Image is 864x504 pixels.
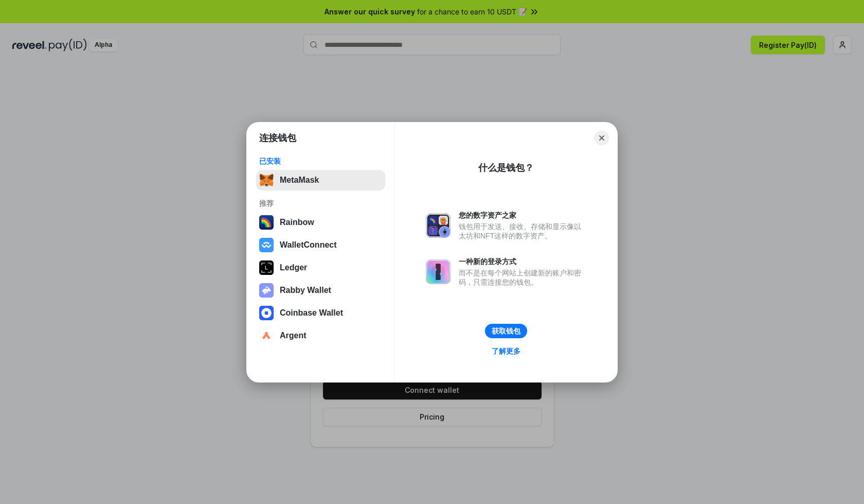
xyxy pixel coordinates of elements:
[478,162,534,174] div: 什么是钱包？
[485,344,527,358] a: 了解更多
[459,211,586,220] div: 您的数字资产之家
[259,306,274,320] img: svg+xml,%3Csvg%20width%3D%2228%22%20height%3D%2228%22%20viewBox%3D%220%200%2028%2028%22%20fill%3D...
[256,235,385,255] button: WalletConnect
[259,173,274,187] img: svg+xml,%3Csvg%20fill%3D%22none%22%20height%3D%2233%22%20viewBox%3D%220%200%2035%2033%22%20width%...
[259,260,274,275] img: svg+xml,%3Csvg%20xmlns%3D%22http%3A%2F%2Fwww.w3.org%2F2000%2Fsvg%22%20width%3D%2228%22%20height%3...
[485,324,527,338] button: 获取钱包
[259,283,274,298] img: svg+xml,%3Csvg%20xmlns%3D%22http%3A%2F%2Fwww.w3.org%2F2000%2Fsvg%22%20fill%3D%22none%22%20viewBox...
[426,259,451,284] img: svg+xml,%3Csvg%20xmlns%3D%22http%3A%2F%2Fwww.w3.org%2F2000%2Fsvg%22%20fill%3D%22none%22%20viewBox...
[256,303,385,323] button: Coinbase Wallet
[492,346,520,356] div: 了解更多
[256,257,385,278] button: Ledger
[256,325,385,346] button: Argent
[459,222,586,240] div: 钱包用于发送、接收、存储和显示像以太坊和NFT这样的数字资产。
[259,238,274,252] img: svg+xml,%3Csvg%20width%3D%2228%22%20height%3D%2228%22%20viewBox%3D%220%200%2028%2028%22%20fill%3D...
[459,257,586,266] div: 一种新的登录方式
[280,240,337,250] div: WalletConnect
[280,176,319,185] div: MetaMask
[492,326,520,336] div: 获取钱包
[259,132,296,144] h1: 连接钱包
[280,218,314,227] div: Rainbow
[256,170,385,190] button: MetaMask
[280,263,307,272] div: Ledger
[259,328,274,343] img: svg+xml,%3Csvg%20width%3D%2228%22%20height%3D%2228%22%20viewBox%3D%220%200%2028%2028%22%20fill%3D...
[459,268,586,287] div: 而不是在每个网站上创建新的账户和密码，只需连接您的钱包。
[256,212,385,233] button: Rainbow
[280,286,331,295] div: Rabby Wallet
[259,157,382,166] div: 已安装
[259,215,274,230] img: svg+xml,%3Csvg%20width%3D%22120%22%20height%3D%22120%22%20viewBox%3D%220%200%20120%20120%22%20fil...
[595,131,609,145] button: Close
[280,308,343,318] div: Coinbase Wallet
[256,280,385,301] button: Rabby Wallet
[280,331,307,340] div: Argent
[259,199,382,208] div: 推荐
[426,213,451,238] img: svg+xml,%3Csvg%20xmlns%3D%22http%3A%2F%2Fwww.w3.org%2F2000%2Fsvg%22%20fill%3D%22none%22%20viewBox...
